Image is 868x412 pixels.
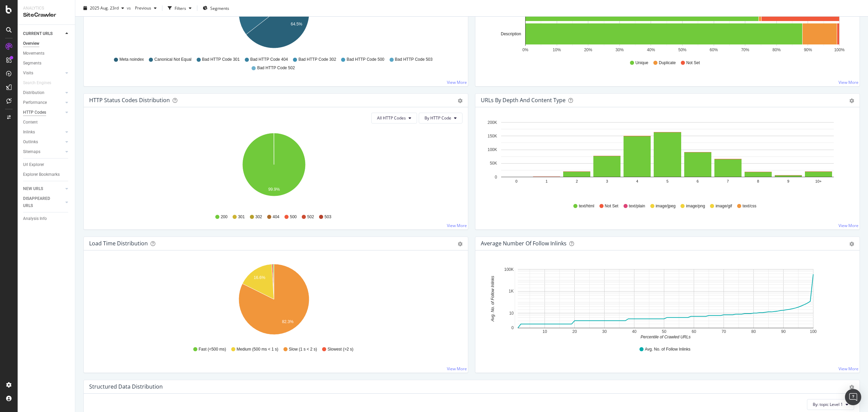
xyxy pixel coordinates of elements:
text: 0 [515,179,517,183]
a: HTTP Codes [23,109,63,116]
span: Unique [635,60,648,66]
text: Avg. No. of Follow Inlinks [490,276,495,322]
text: 7 [727,179,729,183]
span: Bad HTTP Code 500 [347,57,384,62]
text: 1 [546,179,548,183]
div: Analytics [23,5,70,11]
span: 200 [221,214,228,220]
div: Structured Data Distribution [89,383,163,390]
a: DISAPPEARED URLS [23,195,63,209]
text: 40 [632,329,637,334]
text: 82.3% [282,319,294,324]
a: Search Engines [23,79,58,87]
div: gear [849,242,854,246]
text: 30% [615,48,624,52]
text: 20% [584,48,592,52]
text: 20 [572,329,577,334]
svg: A chart. [89,129,459,208]
text: 80% [772,48,781,52]
span: 404 [273,214,279,220]
div: gear [458,98,462,103]
button: 2025 Aug. 23rd [81,3,127,14]
div: CURRENT URLS [23,30,53,37]
button: Filters [165,3,194,14]
text: 100 [810,329,816,334]
svg: A chart. [89,261,459,340]
span: Slowest (>2 s) [328,347,353,352]
text: 150K [488,134,497,138]
a: Content [23,119,70,126]
div: SiteCrawler [23,11,70,19]
div: Segments [23,60,41,67]
div: Inlinks [23,129,35,136]
text: 99.9% [268,187,280,192]
text: 90% [804,48,812,52]
a: Sitemaps [23,148,63,155]
span: Not Set [605,203,618,209]
div: A chart. [481,261,850,340]
text: 70% [741,48,749,52]
span: Duplicate [659,60,676,66]
span: Medium (500 ms < 1 s) [237,347,278,352]
span: Fast (<500 ms) [199,347,226,352]
div: Performance [23,99,47,106]
div: Load Time Distribution [89,240,148,247]
div: Filters [175,5,186,11]
a: Distribution [23,89,63,96]
button: By HTTP Code [419,113,462,124]
span: Bad HTTP Code 404 [250,57,288,62]
span: text/css [743,203,756,209]
div: gear [458,242,462,246]
span: Previous [132,5,151,11]
a: Visits [23,70,63,77]
div: Visits [23,70,33,77]
text: 4 [636,179,638,183]
text: 3 [606,179,608,183]
span: Bad HTTP Code 503 [395,57,433,62]
text: 1K [509,289,514,294]
span: By: topic Level 1 [813,401,843,407]
text: 50 [662,329,667,334]
span: 301 [238,214,245,220]
a: Analysis Info [23,215,70,222]
text: Description [501,32,521,36]
span: Meta noindex [119,57,144,62]
text: 30 [602,329,607,334]
div: Average Number of Follow Inlinks [481,240,567,247]
div: Distribution [23,89,44,96]
a: NEW URLS [23,185,63,192]
button: Previous [132,3,159,14]
span: vs [127,5,132,11]
a: Outlinks [23,138,63,146]
div: Outlinks [23,138,38,146]
div: Overview [23,40,39,47]
div: Explorer Bookmarks [23,171,60,178]
text: 16.6% [254,275,265,280]
a: Explorer Bookmarks [23,171,70,178]
div: gear [849,98,854,103]
a: Movements [23,50,70,57]
span: Slow (1 s < 2 s) [289,347,317,352]
text: 70 [722,329,726,334]
button: By: topic Level 1 [807,399,854,410]
a: Overview [23,40,70,47]
a: View More [839,366,859,372]
a: View More [839,223,859,228]
text: 10 [509,311,514,316]
span: Bad HTTP Code 302 [298,57,336,62]
text: 100K [504,267,514,272]
div: Open Intercom Messenger [845,389,861,405]
a: View More [447,79,467,85]
span: text/html [579,203,594,209]
text: 64.5% [291,22,302,26]
text: 2 [576,179,578,183]
div: Url Explorer [23,161,44,168]
a: View More [447,223,467,228]
text: 0% [522,48,529,52]
span: Bad HTTP Code 502 [257,65,295,71]
div: gear [849,385,854,390]
div: Movements [23,50,44,57]
text: 10+ [815,179,822,183]
span: Avg. No. of Follow Inlinks [645,347,691,352]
